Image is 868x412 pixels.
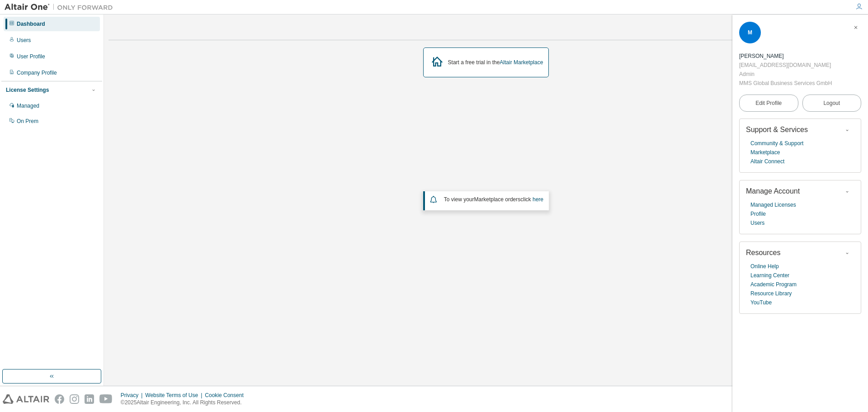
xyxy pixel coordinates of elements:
[55,394,64,404] img: facebook.svg
[739,52,832,61] div: Maica Herena
[17,20,45,28] div: Dashboard
[823,99,840,108] span: Logout
[750,157,784,166] a: Altair Connect
[750,200,796,209] a: Managed Licenses
[3,394,49,404] img: altair_logo.svg
[739,61,832,70] div: [EMAIL_ADDRESS][DOMAIN_NAME]
[121,399,249,407] p: © 2025 Altair Engineering, Inc. All Rights Reserved.
[85,394,94,404] img: linkedin.svg
[533,196,543,203] a: here
[17,118,38,125] div: On Prem
[750,298,772,307] a: YouTube
[750,148,780,157] a: Marketplace
[5,3,118,12] img: Altair One
[99,394,113,404] img: youtube.svg
[17,37,31,44] div: Users
[755,99,782,107] span: Edit Profile
[444,196,543,203] span: To view your click
[746,249,780,256] span: Resources
[748,29,752,36] span: M
[750,139,803,148] a: Community & Support
[750,280,797,289] a: Academic Program
[474,196,521,203] em: Marketplace orders
[17,53,45,60] div: User Profile
[17,69,57,76] div: Company Profile
[746,126,808,133] span: Support & Services
[750,289,792,298] a: Resource Library
[750,271,789,280] a: Learning Center
[750,209,766,218] a: Profile
[6,86,49,94] div: License Settings
[145,392,205,399] div: Website Terms of Use
[802,95,862,112] button: Logout
[750,262,779,271] a: Online Help
[121,392,145,399] div: Privacy
[205,392,249,399] div: Cookie Consent
[739,79,832,88] div: MMS Global Business Services GmbH
[739,95,798,112] a: Edit Profile
[746,187,800,195] span: Manage Account
[739,70,832,79] div: Admin
[500,59,543,66] a: Altair Marketplace
[17,102,39,109] div: Managed
[448,59,543,66] div: Start a free trial in the
[750,218,764,227] a: Users
[70,394,79,404] img: instagram.svg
